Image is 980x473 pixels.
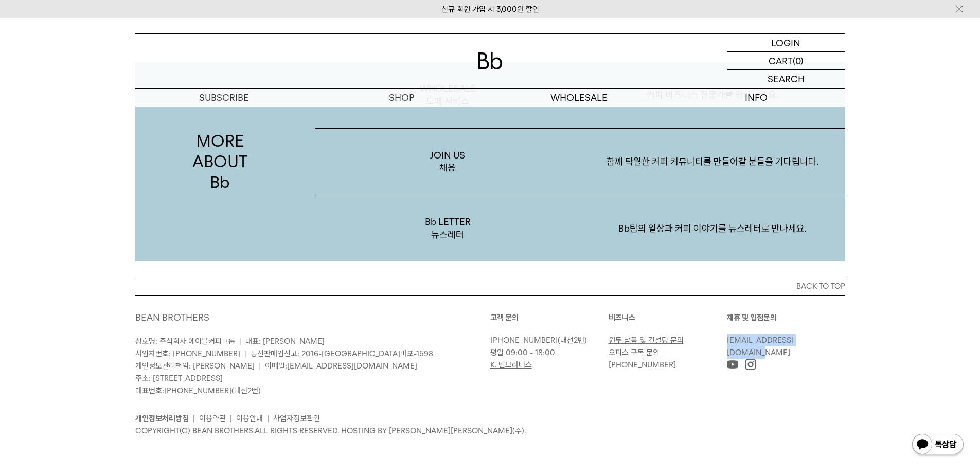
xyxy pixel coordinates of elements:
img: 로고 [478,52,503,69]
span: 이메일: [265,361,417,371]
p: SEARCH [768,70,805,88]
a: 개인정보처리방침 [135,414,189,423]
a: BEAN BROTHERS [135,312,209,323]
li: | [230,412,232,425]
p: JOIN US 채용 [315,129,580,195]
a: [EMAIL_ADDRESS][DOMAIN_NAME] [727,336,794,357]
p: (0) [793,52,804,69]
a: 사업자정보확인 [273,414,320,423]
a: [PHONE_NUMBER] [609,360,676,370]
p: LOGIN [771,34,800,51]
img: 카카오톡 채널 1:1 채팅 버튼 [911,433,965,458]
p: MORE ABOUT Bb [135,62,305,261]
a: Bb LETTER뉴스레터 Bb팀의 일상과 커피 이야기를 뉴스레터로 만나세요. [315,195,845,261]
p: WHOLESALE [490,89,668,107]
button: BACK TO TOP [135,277,845,295]
p: INFO [668,89,845,107]
p: 비즈니스 [609,311,727,324]
span: | [244,349,246,358]
p: CART [769,52,793,69]
span: 상호명: 주식회사 에이블커피그룹 [135,337,235,346]
a: [PHONE_NUMBER] [164,386,231,395]
p: 고객 문의 [490,311,609,324]
a: SHOP [313,89,490,107]
p: Bb팀의 일상과 커피 이야기를 뉴스레터로 만나세요. [580,202,845,255]
a: 이용약관 [199,414,226,423]
span: 주소: [STREET_ADDRESS] [135,374,223,383]
span: 개인정보관리책임: [PERSON_NAME] [135,361,255,371]
a: [PHONE_NUMBER] [490,336,558,345]
li: | [193,412,195,425]
span: | [259,361,261,371]
a: 원두 납품 및 컨설팅 문의 [609,336,684,345]
p: 함께 탁월한 커피 커뮤니티를 만들어갈 분들을 기다립니다. [580,135,845,188]
a: LOGIN [727,34,845,52]
a: K. 빈브라더스 [490,360,532,370]
span: | [239,337,241,346]
p: Bb LETTER 뉴스레터 [315,195,580,261]
a: SUBSCRIBE [135,89,313,107]
span: 사업자번호: [PHONE_NUMBER] [135,349,240,358]
p: COPYRIGHT(C) BEAN BROTHERS. ALL RIGHTS RESERVED. HOSTING BY [PERSON_NAME][PERSON_NAME](주). [135,425,845,437]
a: 이용안내 [236,414,263,423]
p: 평일 09:00 - 18:00 [490,346,603,359]
p: (내선2번) [490,334,603,346]
a: 신규 회원 가입 시 3,000원 할인 [441,5,539,14]
a: JOIN US채용 함께 탁월한 커피 커뮤니티를 만들어갈 분들을 기다립니다. [315,129,845,196]
span: 대표번호: (내선2번) [135,386,261,395]
span: 대표: [PERSON_NAME] [245,337,325,346]
span: 통신판매업신고: 2016-[GEOGRAPHIC_DATA]마포-1598 [251,349,433,358]
p: 제휴 및 입점문의 [727,311,845,324]
a: CART (0) [727,52,845,70]
li: | [267,412,269,425]
a: [EMAIL_ADDRESS][DOMAIN_NAME] [287,361,417,371]
a: 오피스 구독 문의 [609,348,660,357]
